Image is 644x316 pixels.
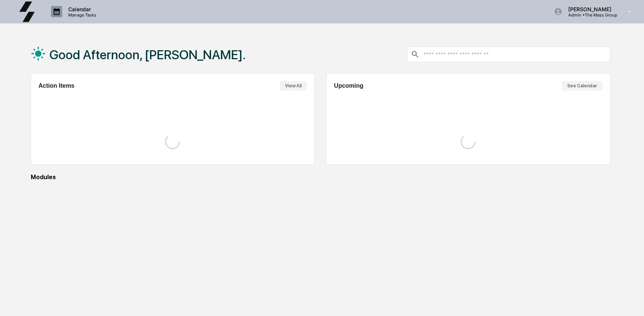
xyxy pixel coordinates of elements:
button: See Calendar [562,81,602,91]
p: Calendar [62,6,100,12]
p: [PERSON_NAME] [562,6,617,12]
h2: Action Items [39,82,75,89]
p: Manage Tasks [62,12,100,18]
button: View All [280,81,307,91]
div: Modules [31,174,610,181]
h2: Upcoming [334,82,363,89]
p: Admin • The Mass Group [562,12,617,18]
h1: Good Afternoon, [PERSON_NAME]. [50,47,246,62]
img: logo [18,1,36,22]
